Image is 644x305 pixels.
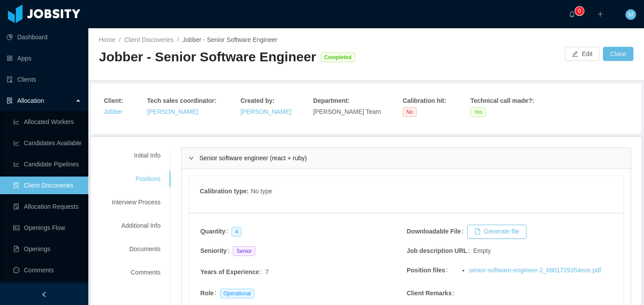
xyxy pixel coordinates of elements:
[403,97,447,104] strong: Calibration hit :
[474,246,491,256] span: Empty
[313,97,349,104] strong: Department :
[13,155,81,173] a: icon: line-chartCandidate Pipelines
[469,267,601,274] a: senior-software-engineer-2_6801729354ece.pdf
[189,155,194,161] i: icon: right
[119,36,121,43] span: /
[147,97,216,104] strong: Tech sales coordinator :
[220,289,254,298] span: Operational
[13,219,81,237] a: icon: idcardOpenings Flow
[99,48,316,66] div: Jobber - Senior Software Engineer
[200,268,259,275] strong: Years of Experience
[13,198,81,215] a: icon: file-doneAllocation Requests
[407,228,461,235] strong: Downloadable File
[321,53,355,62] span: Completed
[13,261,81,279] a: icon: messageComments
[470,97,534,104] strong: Technical call made? :
[101,264,171,281] div: Comments
[407,267,445,274] strong: Position files
[200,188,248,195] strong: Calibration type :
[7,49,81,67] a: icon: appstoreApps
[104,108,123,115] a: Jobber
[265,268,269,275] span: 7
[233,246,255,256] span: Senior
[407,247,467,254] strong: Job description URL
[467,225,527,239] button: icon: fileGenerate file
[470,107,486,117] span: Yes
[240,108,291,115] a: [PERSON_NAME]
[147,108,198,115] a: [PERSON_NAME]
[177,36,179,43] span: /
[565,47,599,61] button: icon: editEdit
[199,154,307,162] span: Senior software engineer (react + ruby)
[200,247,227,254] strong: Seniority
[200,290,213,297] strong: Role
[7,71,81,88] a: icon: auditClients
[240,97,274,104] strong: Created by :
[182,148,631,168] div: icon: rightSenior software engineer (react + ruby)
[407,290,452,297] strong: Client Remarks
[200,228,225,235] strong: Quantity
[13,113,81,131] a: icon: line-chartAllocated Workers
[104,97,123,104] strong: Client :
[313,108,381,115] span: [PERSON_NAME] Team
[17,97,44,104] span: Allocation
[251,187,272,198] div: No type
[575,7,584,15] sup: 0
[231,227,242,237] span: 4
[101,218,171,234] div: Additional Info
[7,98,13,104] i: icon: solution
[569,11,575,17] i: icon: bell
[101,241,171,257] div: Documents
[13,240,81,258] a: icon: file-textOpenings
[403,107,417,117] span: No
[603,47,633,61] button: Clone
[13,134,81,152] a: icon: line-chartCandidates Available
[7,28,81,46] a: icon: pie-chartDashboard
[124,36,174,43] a: Client Discoveries
[99,36,115,43] a: Home
[628,9,633,20] span: M
[101,171,171,187] div: Positions
[101,194,171,211] div: Interview Process
[13,177,81,194] a: icon: file-searchClient Discoveries
[101,147,171,164] div: Initial Info
[7,282,81,300] a: icon: robot
[597,11,603,17] i: icon: plus
[182,36,277,43] span: Jobber - Senior Software Engineer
